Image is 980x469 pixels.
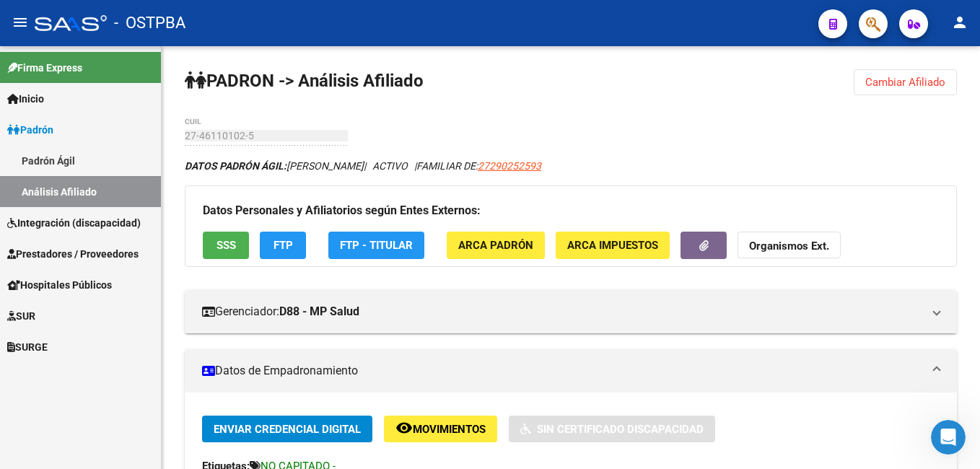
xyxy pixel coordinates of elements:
[203,232,249,258] button: SSS
[7,60,82,76] span: Firma Express
[931,420,966,455] iframe: Intercom live chat
[185,71,424,91] strong: PADRON -> Análisis Afiliado
[328,232,424,258] button: FTP - Titular
[203,201,939,221] h3: Datos Personales y Afiliatorios según Entes Externos:
[7,308,35,324] span: SUR
[395,419,413,437] mat-icon: remove_red_eye
[416,160,541,172] span: FAMILIAR DE:
[384,416,497,442] button: Movimientos
[413,423,486,436] span: Movimientos
[185,349,957,393] mat-expansion-panel-header: Datos de Empadronamiento
[951,14,968,31] mat-icon: person
[7,246,139,262] span: Prestadores / Proveedores
[478,160,541,172] span: 27290252593
[458,240,533,253] span: ARCA Padrón
[340,240,413,253] span: FTP - Titular
[556,232,670,258] button: ARCA Impuestos
[274,240,293,253] span: FTP
[202,363,922,379] mat-panel-title: Datos de Empadronamiento
[7,339,48,355] span: SURGE
[214,423,361,436] span: Enviar Credencial Digital
[7,215,141,231] span: Integración (discapacidad)
[12,14,29,31] mat-icon: menu
[7,91,44,107] span: Inicio
[216,240,236,253] span: SSS
[749,240,829,253] strong: Organismos Ext.
[865,76,945,89] span: Cambiar Afiliado
[509,416,715,442] button: Sin Certificado Discapacidad
[537,423,704,436] span: Sin Certificado Discapacidad
[260,232,306,258] button: FTP
[185,160,364,172] span: [PERSON_NAME]
[114,7,185,39] span: - OSTPBA
[854,69,957,95] button: Cambiar Afiliado
[202,304,922,320] mat-panel-title: Gerenciador:
[185,160,286,172] strong: DATOS PADRÓN ÁGIL:
[7,122,53,138] span: Padrón
[447,232,545,258] button: ARCA Padrón
[185,160,541,172] i: | ACTIVO |
[738,232,841,258] button: Organismos Ext.
[202,416,372,442] button: Enviar Credencial Digital
[567,240,658,253] span: ARCA Impuestos
[7,277,112,293] span: Hospitales Públicos
[279,304,359,320] strong: D88 - MP Salud
[185,290,957,333] mat-expansion-panel-header: Gerenciador:D88 - MP Salud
